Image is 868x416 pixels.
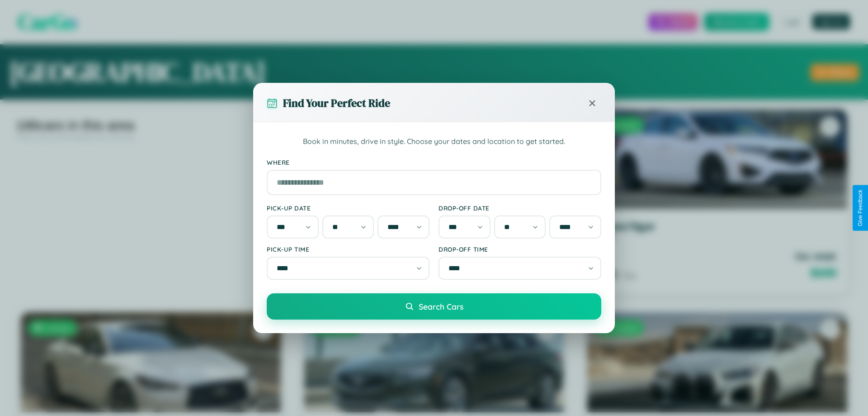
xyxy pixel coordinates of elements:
label: Drop-off Time [439,245,601,253]
span: Search Cars [419,301,463,311]
label: Pick-up Time [267,245,429,253]
label: Drop-off Date [439,204,601,212]
p: Book in minutes, drive in style. Choose your dates and location to get started. [267,136,601,148]
label: Pick-up Date [267,204,429,212]
button: Search Cars [267,293,601,320]
h3: Find Your Perfect Ride [283,96,390,110]
label: Where [267,158,601,166]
